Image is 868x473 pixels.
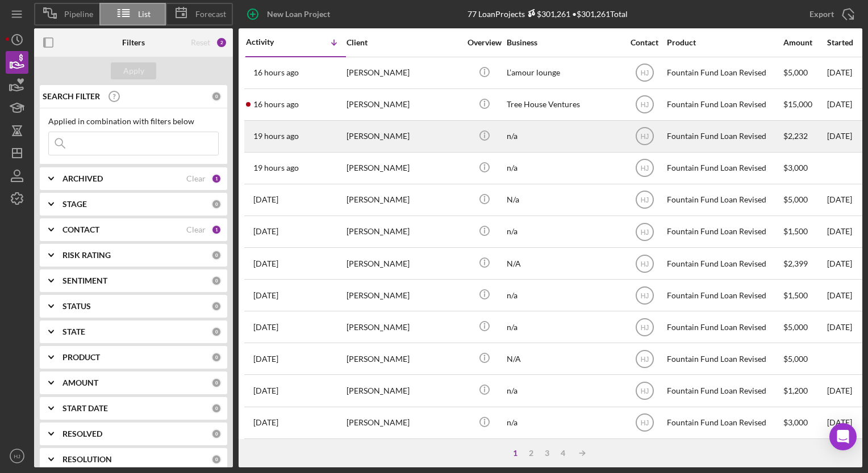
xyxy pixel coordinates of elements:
div: Business [507,38,620,47]
div: [PERSON_NAME] [347,90,460,120]
text: HJ [640,387,649,395]
button: HJ [6,445,28,467]
div: [PERSON_NAME] [347,375,460,406]
div: Reset [191,38,210,47]
text: HJ [640,228,649,236]
div: 1 [211,225,222,235]
div: 0 [211,454,222,464]
b: AMOUNT [62,378,98,387]
div: 0 [211,327,222,337]
span: $5,000 [783,354,808,364]
time: 2025-09-09 20:11 [253,259,278,268]
div: Fountain Fund Loan Revised [667,121,781,151]
span: $2,399 [783,259,808,268]
div: [PERSON_NAME] [347,344,460,374]
div: [PERSON_NAME] [347,217,460,247]
div: n/a [507,408,620,438]
div: 4 [555,449,571,458]
b: STATE [62,327,85,336]
div: Fountain Fund Loan Revised [667,375,781,406]
div: [PERSON_NAME] [347,280,460,310]
div: n/a [507,312,620,342]
time: 2025-09-09 18:44 [253,291,278,300]
span: $2,232 [783,131,808,141]
div: [PERSON_NAME] [347,121,460,151]
time: 2025-09-11 17:46 [253,163,299,172]
div: 0 [211,276,222,286]
div: Fountain Fund Loan Revised [667,248,781,278]
div: 0 [211,378,222,388]
div: L’amour lounge [507,58,620,88]
span: $3,000 [783,163,808,172]
div: Client [347,38,460,47]
text: HJ [640,419,649,427]
div: Activity [246,37,296,47]
time: 2025-09-11 17:47 [253,132,299,141]
b: CONTACT [62,225,99,234]
div: [PERSON_NAME] [347,408,460,438]
b: START DATE [62,404,108,413]
b: PRODUCT [62,353,100,362]
button: Apply [111,62,156,79]
span: Pipeline [64,10,93,19]
div: [PERSON_NAME] [347,248,460,278]
div: N/a [507,185,620,215]
div: Amount [783,38,826,47]
div: [PERSON_NAME] [347,185,460,215]
div: Fountain Fund Loan Revised [667,153,781,183]
b: SEARCH FILTER [43,92,100,101]
div: Applied in combination with filters below [48,117,219,126]
div: n/a [507,280,620,310]
b: STAGE [62,200,87,209]
text: HJ [640,69,649,77]
div: Fountain Fund Loan Revised [667,185,781,215]
span: $5,000 [783,195,808,204]
div: 0 [211,403,222,413]
span: $3,000 [783,417,808,427]
span: $1,500 [783,226,808,236]
time: 2025-09-08 20:09 [253,323,278,332]
span: $15,000 [783,99,812,109]
span: Forecast [195,10,226,19]
div: N/A [507,344,620,374]
div: n/a [507,375,620,406]
div: 2 [523,449,539,458]
div: Open Intercom Messenger [829,423,857,450]
b: STATUS [62,302,91,311]
div: New Loan Project [267,3,330,26]
div: 0 [211,429,222,439]
time: 2025-09-11 20:39 [253,68,299,77]
text: HJ [640,133,649,141]
text: HJ [640,355,649,363]
div: Fountain Fund Loan Revised [667,217,781,247]
time: 2025-09-05 13:11 [253,418,278,427]
div: Product [667,38,781,47]
text: HJ [640,323,649,331]
div: 0 [211,352,222,362]
div: $301,261 [525,9,570,19]
div: Clear [186,174,206,183]
text: HJ [640,196,649,204]
div: 0 [211,250,222,260]
span: $5,000 [783,67,808,77]
div: 1 [211,174,222,184]
time: 2025-09-05 18:50 [253,386,278,395]
time: 2025-09-10 14:06 [253,195,278,204]
text: HJ [640,260,649,268]
div: Fountain Fund Loan Revised [667,58,781,88]
b: RESOLVED [62,429,102,438]
div: Fountain Fund Loan Revised [667,408,781,438]
text: HJ [640,292,649,299]
div: 77 Loan Projects • $301,261 Total [468,9,628,19]
div: [PERSON_NAME] [347,58,460,88]
button: Export [798,3,862,26]
div: n/a [507,217,620,247]
text: HJ [640,164,649,172]
b: ARCHIVED [62,174,103,183]
div: Fountain Fund Loan Revised [667,280,781,310]
span: List [138,10,151,19]
time: 2025-09-05 19:19 [253,354,278,364]
div: Fountain Fund Loan Revised [667,90,781,120]
text: HJ [640,101,649,109]
b: Filters [122,38,145,47]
